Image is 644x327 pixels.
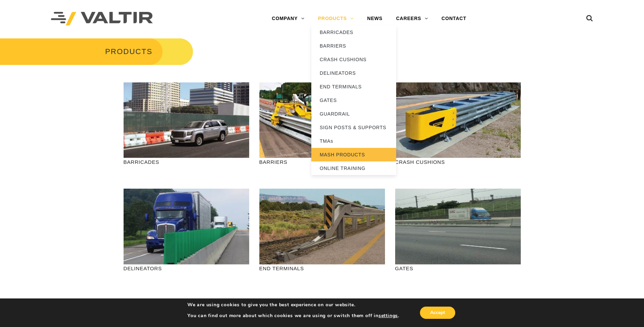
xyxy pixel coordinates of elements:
[311,134,396,148] a: TMAs
[124,158,249,166] p: BARRICADES
[259,264,385,272] p: END TERMINALS
[311,53,396,66] a: CRASH CUSHIONS
[395,158,521,166] p: CRASH CUSHIONS
[311,161,396,175] a: ONLINE TRAINING
[311,121,396,134] a: SIGN POSTS & SUPPORTS
[311,12,361,25] a: PRODUCTS
[187,313,399,319] p: You can find out more about which cookies we are using or switch them off in .
[389,12,435,25] a: CAREERS
[311,39,396,53] a: BARRIERS
[51,12,153,26] img: Valtir
[435,12,473,25] a: CONTACT
[259,158,385,166] p: BARRIERS
[379,313,398,319] button: settings
[361,12,389,25] a: NEWS
[311,107,396,121] a: GUARDRAIL
[311,25,396,39] a: BARRICADES
[311,80,396,93] a: END TERMINALS
[124,264,249,272] p: DELINEATORS
[311,148,396,161] a: MASH PRODUCTS
[265,12,311,25] a: COMPANY
[420,307,455,319] button: Accept
[311,66,396,80] a: DELINEATORS
[311,93,396,107] a: GATES
[395,264,521,272] p: GATES
[187,302,399,308] p: We are using cookies to give you the best experience on our website.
